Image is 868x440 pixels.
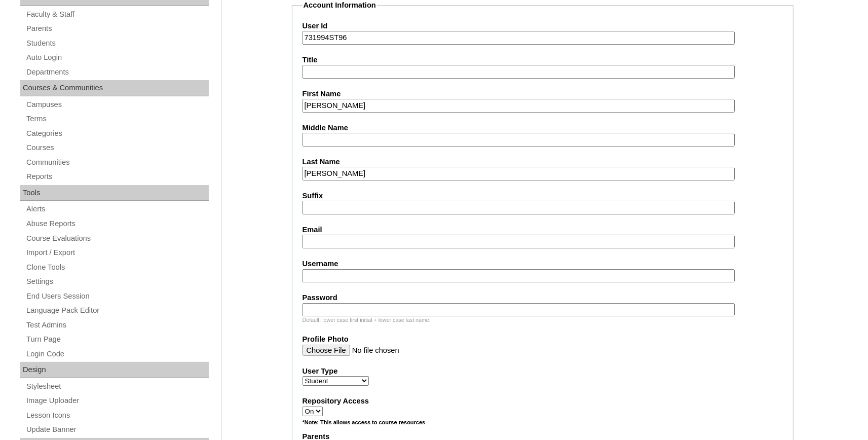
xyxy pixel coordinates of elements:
label: User Id [303,21,783,31]
a: Import / Export [25,246,209,259]
a: Terms [25,113,209,125]
div: Courses & Communities [20,80,209,96]
label: Profile Photo [303,334,783,345]
div: Default: lower case first initial + lower case last name. [303,316,783,324]
a: Stylesheet [25,380,209,393]
label: Last Name [303,157,783,167]
a: End Users Session [25,290,209,303]
label: First Name [303,89,783,99]
a: Login Code [25,348,209,360]
label: User Type [303,366,783,377]
label: Repository Access [303,396,783,407]
label: Email [303,225,783,235]
a: Update Banner [25,423,209,436]
a: Faculty & Staff [25,8,209,21]
a: Settings [25,275,209,288]
a: Parents [25,22,209,35]
a: Clone Tools [25,261,209,274]
a: Courses [25,141,209,154]
a: Students [25,37,209,50]
a: Language Pack Editor [25,304,209,317]
label: Title [303,55,783,65]
label: Suffix [303,191,783,201]
div: Tools [20,185,209,201]
label: Middle Name [303,123,783,133]
a: Abuse Reports [25,217,209,230]
a: Test Admins [25,319,209,332]
a: Campuses [25,98,209,111]
a: Alerts [25,203,209,215]
a: Departments [25,66,209,79]
a: Turn Page [25,333,209,346]
label: Username [303,259,783,269]
div: *Note: This allows access to course resources [303,419,783,431]
a: Categories [25,127,209,140]
a: Communities [25,156,209,169]
div: Design [20,362,209,378]
a: Course Evaluations [25,232,209,245]
label: Password [303,292,783,303]
a: Reports [25,170,209,183]
a: Auto Login [25,51,209,64]
a: Image Uploader [25,394,209,407]
a: Lesson Icons [25,409,209,422]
